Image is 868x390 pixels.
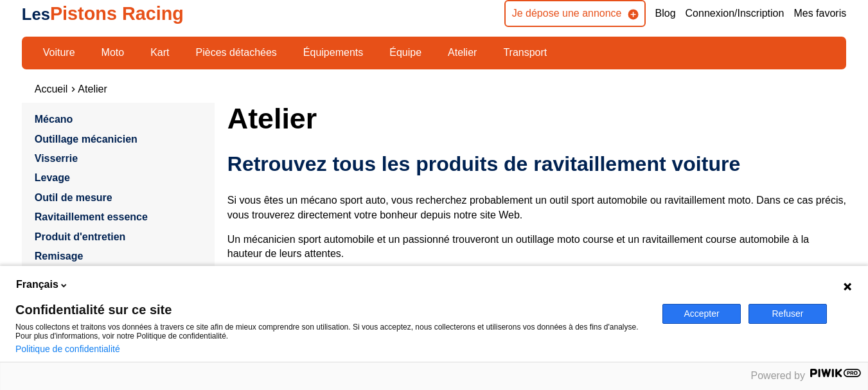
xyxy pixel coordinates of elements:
[35,172,70,183] a: Levage
[295,42,371,64] a: Équipements
[35,153,78,164] a: Visserrie
[35,192,112,203] a: Outil de mesure
[35,134,137,145] a: Outillage mécanicien
[35,211,148,222] a: Ravitaillement essence
[495,42,555,64] a: Transport
[15,323,647,341] p: Nous collectons et traitons vos données à travers ce site afin de mieux comprendre son utilisatio...
[142,42,177,64] a: Kart
[439,42,485,64] a: Atelier
[751,370,806,381] span: Powered by
[662,304,741,324] button: Accepter
[93,42,133,64] a: Moto
[227,151,846,177] h2: Retrouvez tous les produits de ravitaillement voiture
[15,344,120,354] a: Politique de confidentialité
[35,84,68,94] a: Accueil
[227,103,846,134] h1: Atelier
[35,251,84,261] a: Remisage
[793,6,846,21] a: Mes favoris
[655,6,676,21] a: Blog
[227,193,846,222] p: Si vous êtes un mécano sport auto, vous recherchez probablement un outil sport automobile ou ravi...
[22,3,184,24] a: LesPistons Racing
[227,233,846,261] p: Un mécanicien sport automobile et un passionné trouveront un outillage moto course et un ravitail...
[686,6,784,21] a: Connexion/Inscription
[381,42,430,64] a: Équipe
[188,42,285,64] a: Pièces détachées
[35,231,126,242] a: Produit d'entretien
[35,42,84,64] a: Voiture
[748,304,827,324] button: Refuser
[15,303,647,316] span: Confidentialité sur ce site
[22,5,50,23] span: Les
[16,278,58,292] span: Français
[78,84,107,94] a: Atelier
[35,114,73,125] a: Mécano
